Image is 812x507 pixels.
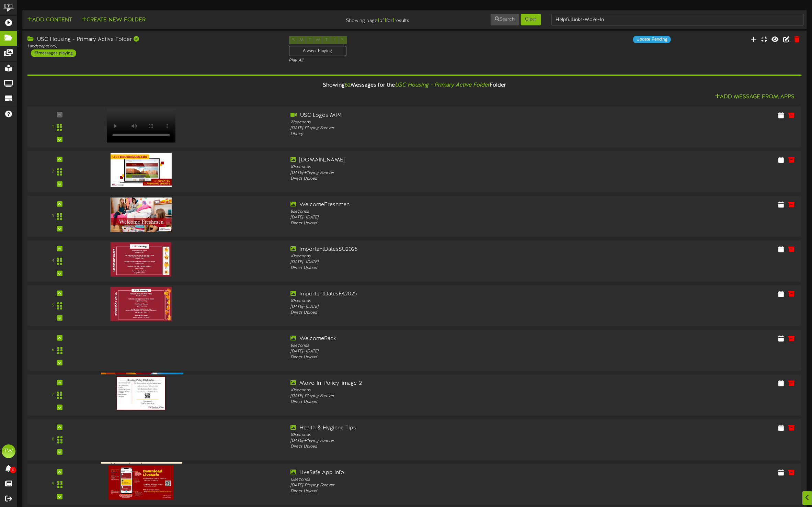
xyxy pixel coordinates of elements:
[2,444,15,458] div: TW
[116,376,166,410] img: 355ebe3c-9b2b-4fb5-a12b-04873e6f2ea3.jpg
[291,265,603,271] div: Direct Upload
[25,16,74,24] button: Add Content
[291,432,603,438] div: 10 seconds
[291,335,603,343] div: WelcomeBack
[291,170,603,176] div: [DATE] - Playing Forever
[79,16,148,24] button: Create New Folder
[289,58,540,64] div: Play All
[111,287,172,321] img: be6c3767-e068-41d9-b667-f3eb0086a26c.jpg
[291,488,603,494] div: Direct Upload
[291,483,603,488] div: [DATE] - Playing Forever
[291,253,603,259] div: 10 seconds
[291,164,603,170] div: 10 seconds
[291,477,603,483] div: 12 seconds
[291,176,603,182] div: Direct Upload
[291,221,603,226] div: Direct Upload
[291,310,603,316] div: Direct Upload
[291,246,603,253] div: ImportantDatesSU2025
[291,120,603,125] div: 22 seconds
[291,290,603,298] div: ImportantDatesFA2025
[108,465,174,500] img: 5231bd61-e94d-49da-ad3e-6381b9494873.jpg
[52,437,54,442] div: 8
[291,125,603,131] div: [DATE] - Playing Forever
[291,298,603,304] div: 10 seconds
[111,153,172,187] img: f178b5d0-1b16-4a8b-8848-1ec877d34465.jpg
[291,393,603,399] div: [DATE] - Playing Forever
[291,380,603,387] div: Move-In-Policy-image-2
[491,14,519,25] button: Search
[291,349,603,354] div: [DATE] - [DATE]
[713,93,797,101] button: Add Message From Apps
[291,399,603,405] div: Direct Upload
[291,131,603,137] div: Library
[291,469,603,477] div: LiveSafe App Info
[291,438,603,444] div: [DATE] - Playing Forever
[111,242,171,277] img: 4a815765-96a6-4a5a-a947-b878a3c33b0a.jpg
[10,467,16,473] span: 0
[551,14,804,25] input: -- Search Folders by Name --
[289,46,346,56] div: Always Playing
[395,82,490,88] i: USC Housing - Primary Active Folder
[22,78,807,93] div: Showing Messages for the Folder
[291,209,603,215] div: 8 seconds
[27,44,279,49] div: Landscape ( 16:9 )
[291,215,603,221] div: [DATE] - [DATE]
[291,156,603,164] div: [DOMAIN_NAME]
[291,112,603,120] div: USC Logos MP4
[392,18,394,24] strong: 1
[111,198,172,232] img: 35e477e3-1c49-4852-8431-9ffba193bee4.jpg
[291,304,603,310] div: [DATE] - [DATE]
[384,18,386,24] strong: 1
[521,14,541,25] button: Clear
[52,347,54,353] div: 6
[291,201,603,209] div: WelcomeFreshmen
[31,49,76,57] div: 57 messages playing
[291,354,603,360] div: Direct Upload
[291,444,603,450] div: Direct Upload
[283,13,414,25] div: Showing page of for results
[52,481,54,487] div: 9
[377,18,379,24] strong: 1
[291,387,603,393] div: 10 seconds
[291,424,603,432] div: Health & Hygiene Tips
[27,36,279,44] div: USC Housing - Primary Active Folder
[291,259,603,265] div: [DATE] - [DATE]
[633,36,671,43] div: Update Pending
[291,343,603,349] div: 8 seconds
[345,82,351,88] span: 62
